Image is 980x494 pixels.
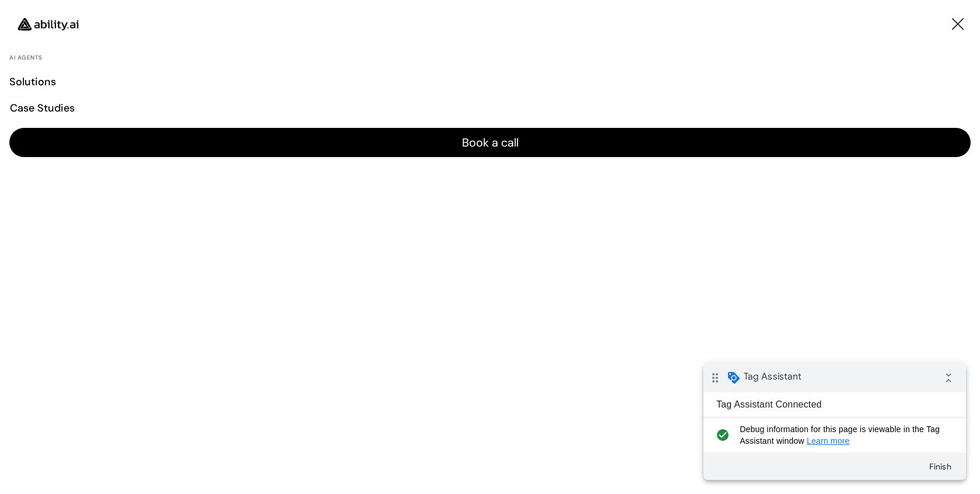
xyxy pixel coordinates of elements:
h4: Book a call [462,134,519,151]
nav: Main navigation [9,53,971,157]
i: Collapse debug badge [233,3,257,26]
button: Finish [216,93,258,114]
a: Book a call [9,128,971,157]
p: AI AGENTS [9,53,971,62]
h4: Solutions [9,75,56,89]
a: Learn more [103,73,146,82]
span: Tag Assistant [40,8,98,19]
a: Case Studies [9,101,75,114]
span: Debug information for this page is viewable in the Tag Assistant window [36,60,243,84]
i: check_circle [9,60,29,84]
a: Solutions [9,71,56,92]
h4: Case Studies [10,101,75,116]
